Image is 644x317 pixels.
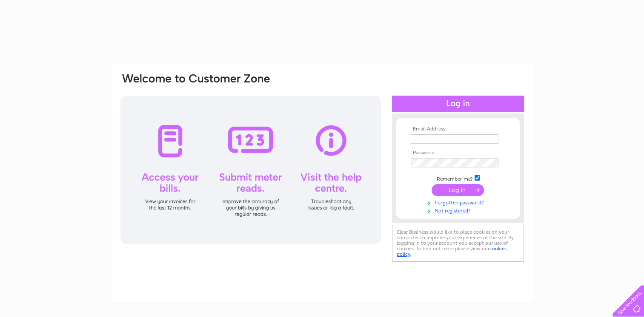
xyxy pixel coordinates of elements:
[432,184,484,196] input: Submit
[409,174,507,182] td: Remember me?
[409,150,507,156] th: Password:
[409,126,507,132] th: Email Address:
[392,225,524,262] div: Clear Business would like to place cookies on your computer to improve your experience of the sit...
[397,246,507,257] a: cookies policy
[411,198,507,206] a: Forgotten password?
[411,206,507,214] a: Not registered?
